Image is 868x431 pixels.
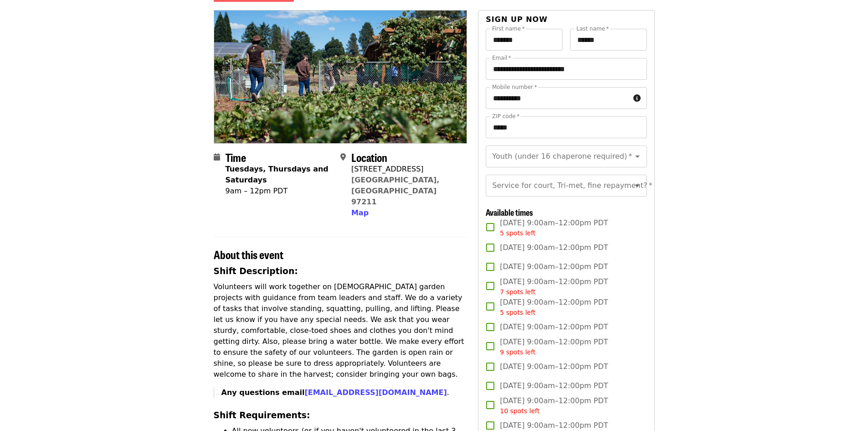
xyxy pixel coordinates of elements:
[500,337,608,357] span: [DATE] 9:00am–12:00pm PDT
[492,84,537,90] label: Mobile number
[486,29,563,51] input: First name
[214,246,283,262] span: About this event
[486,206,533,218] span: Available times
[214,10,467,143] img: Portland Dig In!: Eastside Learning Garden (all ages) - Aug/Sept/Oct organized by Oregon Food Bank
[500,242,608,253] span: [DATE] 9:00am–12:00pm PDT
[226,165,329,184] strong: Tuesdays, Thursdays and Saturdays
[214,410,310,420] strong: Shift Requirements:
[500,420,608,431] span: [DATE] 9:00am–12:00pm PDT
[576,26,609,31] label: Last name
[214,281,467,380] p: Volunteers will work together on [DEMOGRAPHIC_DATA] garden projects with guidance from team leade...
[340,153,346,161] i: map-marker-alt icon
[226,186,333,197] div: 9am – 12pm PDT
[492,26,525,31] label: First name
[631,150,644,163] button: Open
[500,407,539,415] span: 10 spots left
[214,153,220,161] i: calendar icon
[500,309,535,316] span: 5 spots left
[500,395,608,416] span: [DATE] 9:00am–12:00pm PDT
[351,149,387,165] span: Location
[492,114,519,119] label: ZIP code
[486,58,647,80] input: Email
[500,297,608,317] span: [DATE] 9:00am–12:00pm PDT
[500,288,535,296] span: 7 spots left
[500,218,608,238] span: [DATE] 9:00am–12:00pm PDT
[500,361,608,372] span: [DATE] 9:00am–12:00pm PDT
[486,87,629,109] input: Mobile number
[226,149,246,165] span: Time
[500,229,535,237] span: 5 spots left
[631,179,644,192] button: Open
[221,387,467,398] p: .
[570,29,647,51] input: Last name
[221,388,447,397] strong: Any questions email
[633,94,641,103] i: circle-info icon
[492,55,511,61] label: Email
[486,116,647,138] input: ZIP code
[214,266,298,276] strong: Shift Description:
[351,164,460,175] div: [STREET_ADDRESS]
[500,380,608,391] span: [DATE] 9:00am–12:00pm PDT
[486,15,548,24] span: Sign up now
[500,276,608,297] span: [DATE] 9:00am–12:00pm PDT
[500,322,608,332] span: [DATE] 9:00am–12:00pm PDT
[351,208,369,217] span: Map
[304,388,447,397] a: [EMAIL_ADDRESS][DOMAIN_NAME]
[500,261,608,272] span: [DATE] 9:00am–12:00pm PDT
[351,176,440,206] a: [GEOGRAPHIC_DATA], [GEOGRAPHIC_DATA] 97211
[351,208,369,218] button: Map
[500,348,535,356] span: 9 spots left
